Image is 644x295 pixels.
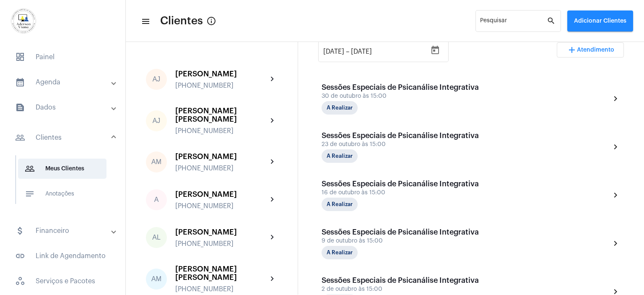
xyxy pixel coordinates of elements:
span: Anotações [18,184,106,204]
mat-expansion-panel-header: sidenav iconDados [5,97,125,117]
mat-icon: sidenav icon [15,251,25,261]
mat-icon: chevron_right [267,232,278,243]
div: 2 de outubro às 15:00 [322,286,479,292]
mat-icon: sidenav icon [15,226,25,236]
input: Data do fim [351,48,401,55]
mat-chip: A Realizar [322,101,358,115]
span: Adicionar Clientes [574,18,626,24]
div: [PERSON_NAME] [175,228,267,236]
div: 23 de outubro às 15:00 [322,141,479,148]
input: Pesquisar [480,19,547,26]
div: A [146,189,167,210]
input: Data de início [323,48,344,55]
div: AJ [146,110,167,131]
button: Button that displays a tooltip when focused or hovered over [203,13,220,29]
div: sidenav iconClientes [5,151,125,216]
mat-expansion-panel-header: sidenav iconAgenda [5,72,125,92]
mat-chip: A Realizar [322,149,358,163]
span: Clientes [160,14,203,28]
div: AJ [146,69,167,90]
div: [PERSON_NAME] [175,152,267,161]
div: [PERSON_NAME] [175,70,267,78]
mat-expansion-panel-header: sidenav iconFinanceiro [5,221,125,241]
mat-chip: A Realizar [322,246,358,259]
div: [PHONE_NUMBER] [175,82,267,89]
div: 30 de outubro às 15:00 [322,93,479,99]
div: [PHONE_NUMBER] [175,164,267,172]
mat-icon: chevron_right [610,142,621,152]
mat-icon: chevron_right [610,238,621,248]
mat-icon: search [547,16,557,26]
img: d7e3195d-0907-1efa-a796-b593d293ae59.png [7,4,40,38]
mat-icon: sidenav icon [141,16,149,26]
span: Painel [8,47,117,67]
mat-icon: sidenav icon [25,189,35,199]
div: [PHONE_NUMBER] [175,240,267,248]
mat-icon: chevron_right [267,274,278,284]
span: – [346,48,349,55]
mat-expansion-panel-header: sidenav iconClientes [5,124,125,151]
button: Adicionar Clientes [567,10,633,31]
button: Adicionar Atendimento [557,42,624,57]
span: sidenav icon [15,276,25,286]
span: Meus Clientes [18,159,106,179]
span: Link de Agendamento [8,246,117,266]
mat-icon: sidenav icon [15,133,25,143]
mat-icon: chevron_right [610,190,621,200]
div: Sessões Especiais de Psicanálise Integrativa [322,83,479,91]
mat-panel-title: Financeiro [15,226,112,236]
mat-icon: chevron_right [267,157,278,167]
button: Open calendar [427,42,444,59]
div: Sessões Especiais de Psicanálise Integrativa [322,180,479,188]
mat-icon: sidenav icon [15,102,25,112]
div: [PERSON_NAME] [PERSON_NAME] [175,265,267,282]
div: AM [146,151,167,172]
mat-icon: sidenav icon [25,164,35,174]
mat-icon: sidenav icon [15,77,25,87]
span: Serviços e Pacotes [8,271,117,291]
div: Sessões Especiais de Psicanálise Integrativa [322,228,479,236]
mat-icon: chevron_right [267,116,278,126]
div: Sessões Especiais de Psicanálise Integrativa [322,276,479,285]
mat-icon: Button that displays a tooltip when focused or hovered over [206,16,216,26]
div: [PHONE_NUMBER] [175,127,267,135]
div: [PHONE_NUMBER] [175,285,267,293]
mat-panel-title: Agenda [15,77,112,87]
div: [PHONE_NUMBER] [175,202,267,210]
span: Atendimento [577,47,614,53]
mat-icon: add [567,45,577,55]
div: Sessões Especiais de Psicanálise Integrativa [322,131,479,140]
mat-icon: chevron_right [610,94,621,104]
div: AL [146,227,167,248]
div: 16 de outubro às 15:00 [322,190,479,196]
mat-icon: chevron_right [267,195,278,205]
div: AM [146,269,167,290]
div: 9 de outubro às 15:00 [322,238,479,244]
span: sidenav icon [15,52,25,62]
div: [PERSON_NAME] [PERSON_NAME] [175,107,267,123]
mat-panel-title: Dados [15,102,112,112]
mat-icon: chevron_right [267,74,278,84]
mat-panel-title: Clientes [15,133,112,143]
mat-chip: A Realizar [322,198,358,211]
div: [PERSON_NAME] [175,190,267,198]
